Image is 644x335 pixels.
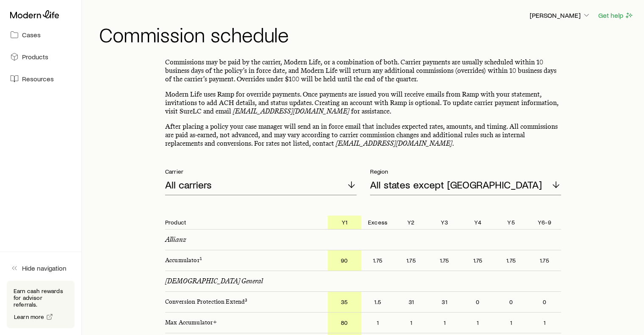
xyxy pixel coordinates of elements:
p: Allianz [165,235,186,244]
p: Y3 [428,216,461,229]
p: Y5 [495,216,528,229]
button: Get help [598,11,634,20]
p: After placing a policy your case manager will send an in force email that includes expected rates... [165,122,561,148]
span: Products [22,53,48,61]
p: 1 [461,313,495,333]
button: Hide navigation [7,259,75,277]
p: 1 [428,313,461,333]
span: Resources [22,75,54,83]
p: Region [370,168,561,175]
a: Products [7,47,75,66]
p: 1.75 [528,250,561,271]
p: 35 [328,292,361,312]
span: Cases [22,30,41,39]
div: Earn cash rewards for advisor referrals.Learn more [7,281,75,328]
p: Conversion Protection Extend [158,292,328,312]
p: Commissions may be paid by the carrier, Modern Life, or a combination of both. Carrier payments a... [165,58,561,83]
p: Y1 [328,216,361,229]
p: 1.5 [361,292,395,312]
p: Y6-9 [528,216,561,229]
p: Y4 [461,216,495,229]
p: 1.75 [361,250,395,271]
p: All states except [GEOGRAPHIC_DATA] [370,179,542,191]
button: [PERSON_NAME] [529,11,591,21]
p: Carrier [165,168,357,175]
sup: 3 [245,297,247,303]
p: 1.75 [394,250,428,271]
p: [DEMOGRAPHIC_DATA] General [165,277,263,285]
p: 90 [328,250,361,271]
p: Modern Life uses Ramp for override payments. Once payments are issued you will receive emails fro... [165,90,561,116]
span: Hide navigation [22,264,66,272]
h1: Commission schedule [99,24,634,44]
span: Learn more [14,314,44,320]
a: 1 [200,257,202,264]
p: Earn cash rewards for advisor referrals. [14,288,68,308]
p: [PERSON_NAME] [530,11,591,19]
p: 80 [328,313,361,333]
p: 1 [361,313,395,333]
p: All carriers [165,179,212,191]
p: 1.75 [461,250,495,271]
p: 0 [461,292,495,312]
p: 1 [528,313,561,333]
p: 1 [394,313,428,333]
p: 1.75 [495,250,528,271]
a: 3 [245,298,247,305]
a: Cases [7,25,75,44]
p: Product [158,216,328,229]
p: 1 [495,313,528,333]
a: [EMAIL_ADDRESS][DOMAIN_NAME] [233,107,349,115]
p: 0 [495,292,528,312]
p: Max Accumulator+ [158,313,328,333]
a: [EMAIL_ADDRESS][DOMAIN_NAME] [336,139,452,147]
p: Excess [361,216,395,229]
sup: 1 [200,256,202,261]
p: Y2 [394,216,428,229]
p: 0 [528,292,561,312]
a: Resources [7,69,75,88]
p: Accumulator [158,250,328,271]
p: 31 [394,292,428,312]
p: 1.75 [428,250,461,271]
p: 31 [428,292,461,312]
